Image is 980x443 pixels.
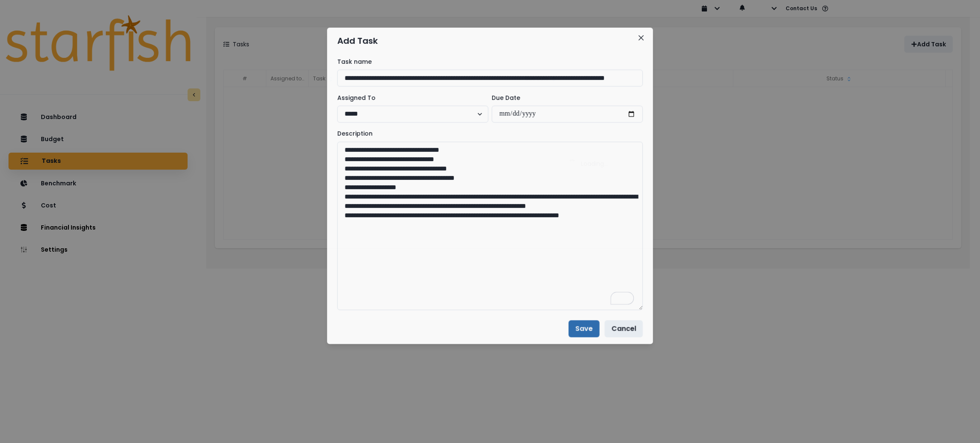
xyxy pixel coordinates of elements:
button: Save [569,320,600,337]
label: Description [337,129,638,138]
button: Close [634,31,648,45]
label: Assigned To [337,93,483,102]
label: Due Date [492,93,638,102]
header: Add Task [327,28,653,54]
label: Task name [337,57,638,66]
button: Cancel [604,320,643,337]
textarea: To enrich screen reader interactions, please activate Accessibility in Grammarly extension settings [337,142,643,310]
